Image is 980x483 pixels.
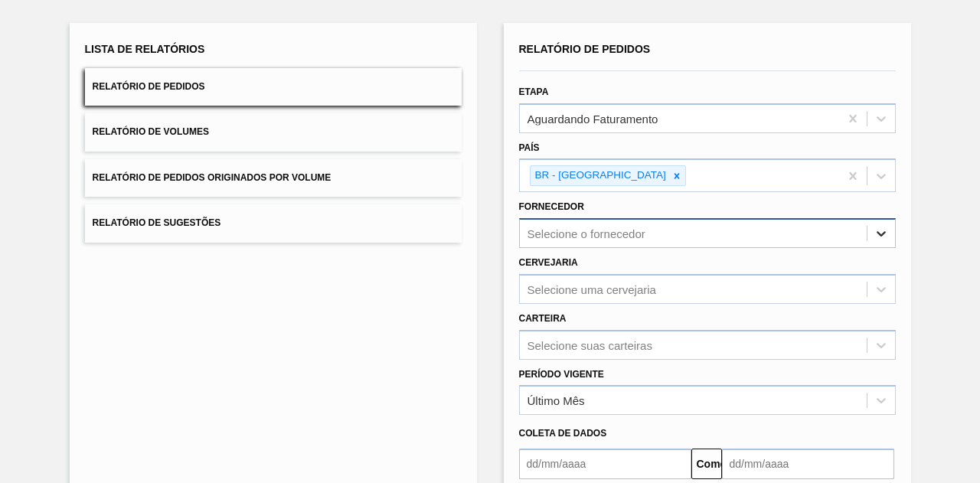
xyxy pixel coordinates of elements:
font: Relatório de Volumes [93,127,209,138]
font: Lista de Relatórios [85,43,205,55]
font: País [519,142,540,153]
font: Selecione uma cervejaria [528,282,656,295]
font: Comeu [697,458,733,470]
font: Aguardando Faturamento [528,112,658,125]
button: Comeu [691,449,722,479]
font: Relatório de Pedidos [93,81,205,92]
font: Carteira [519,313,567,324]
font: Relatório de Pedidos Originados por Volume [93,172,332,183]
font: Cervejaria [519,257,578,268]
font: Selecione suas carteiras [528,338,652,351]
input: dd/mm/aaaa [722,449,894,479]
font: Relatório de Pedidos [519,43,651,55]
button: Relatório de Pedidos [85,68,462,106]
button: Relatório de Sugestões [85,204,462,242]
font: Coleta de dados [519,428,607,439]
font: BR - [GEOGRAPHIC_DATA] [535,169,666,181]
font: Fornecedor [519,201,584,212]
button: Relatório de Volumes [85,113,462,151]
font: Último Mês [528,394,585,407]
font: Período Vigente [519,369,604,380]
font: Etapa [519,86,549,97]
font: Selecione o fornecedor [528,227,645,240]
font: Relatório de Sugestões [93,218,221,229]
button: Relatório de Pedidos Originados por Volume [85,159,462,197]
input: dd/mm/aaaa [519,449,691,479]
